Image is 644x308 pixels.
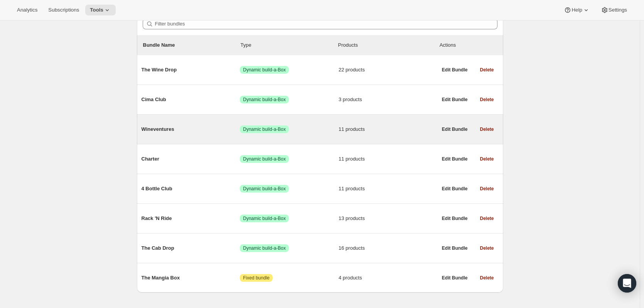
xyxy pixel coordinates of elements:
[339,244,437,252] span: 16 products
[480,96,494,103] span: Delete
[142,274,240,282] span: The Mangia Box
[475,64,498,75] button: Delete
[442,275,468,281] span: Edit Bundle
[475,213,498,224] button: Delete
[480,186,494,192] span: Delete
[437,272,472,283] button: Edit Bundle
[442,96,468,103] span: Edit Bundle
[85,5,116,15] button: Tools
[437,94,472,105] button: Edit Bundle
[437,154,472,164] button: Edit Bundle
[243,156,286,162] span: Dynamic build-a-Box
[339,185,437,193] span: 11 products
[480,245,494,251] span: Delete
[12,5,42,15] button: Analytics
[475,183,498,194] button: Delete
[475,154,498,164] button: Delete
[442,215,468,222] span: Edit Bundle
[142,155,240,163] span: Charter
[437,64,472,75] button: Edit Bundle
[339,274,437,282] span: 4 products
[339,66,437,74] span: 22 products
[44,5,84,15] button: Subscriptions
[243,67,286,73] span: Dynamic build-a-Box
[437,124,472,135] button: Edit Bundle
[142,125,240,133] span: Wineventures
[475,243,498,254] button: Delete
[155,19,497,29] input: Filter bundles
[243,126,286,132] span: Dynamic build-a-Box
[243,96,286,103] span: Dynamic build-a-Box
[480,156,494,162] span: Delete
[338,41,436,49] div: Products
[475,124,498,135] button: Delete
[339,155,437,163] span: 11 products
[437,183,472,194] button: Edit Bundle
[559,5,594,15] button: Help
[442,67,468,73] span: Edit Bundle
[475,272,498,283] button: Delete
[243,215,286,222] span: Dynamic build-a-Box
[609,7,627,13] span: Settings
[17,7,37,13] span: Analytics
[90,7,103,13] span: Tools
[442,245,468,251] span: Edit Bundle
[442,156,468,162] span: Edit Bundle
[596,5,632,15] button: Settings
[243,245,286,251] span: Dynamic build-a-Box
[480,215,494,222] span: Delete
[475,94,498,105] button: Delete
[339,215,437,222] span: 13 products
[572,7,582,13] span: Help
[48,7,79,13] span: Subscriptions
[480,275,494,281] span: Delete
[243,186,286,192] span: Dynamic build-a-Box
[339,125,437,133] span: 11 products
[243,275,270,281] span: Fixed bundle
[480,67,494,73] span: Delete
[143,41,241,49] p: Bundle Name
[440,41,497,49] div: Actions
[442,186,468,192] span: Edit Bundle
[480,126,494,132] span: Delete
[142,185,240,193] span: 4 Bottle Club
[142,96,240,103] span: Cima Club
[142,66,240,74] span: The Wine Drop
[442,126,468,132] span: Edit Bundle
[142,244,240,252] span: The Cab Drop
[618,274,636,293] div: Open Intercom Messenger
[142,215,240,222] span: Rack 'N Ride
[437,213,472,224] button: Edit Bundle
[339,96,437,103] span: 3 products
[437,243,472,254] button: Edit Bundle
[241,41,338,49] div: Type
